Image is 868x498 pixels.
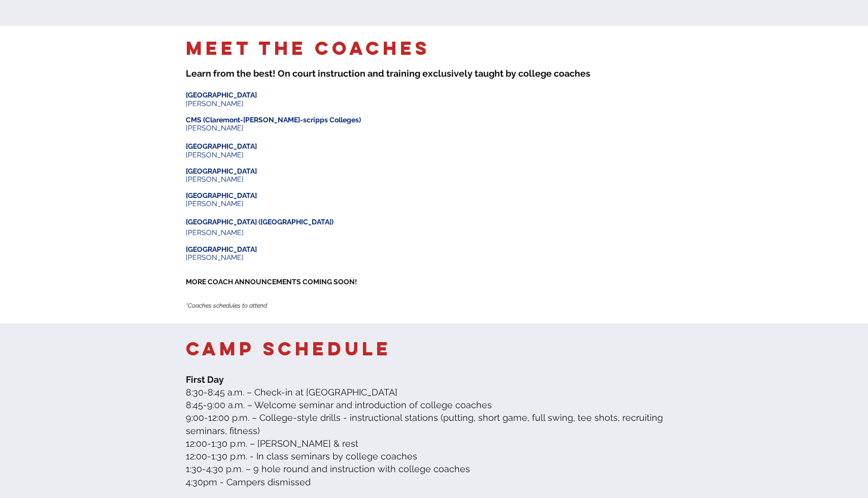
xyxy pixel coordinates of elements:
span: 9:00-12:00 p.m. – College-style drills - instructional stations (putting, short game, full swing,... [186,412,663,436]
span: 1:30-4:30 p.m. – 9 hole round and instruction with college coaches [186,463,470,474]
span: Camp Schedule [186,337,391,360]
span: [PERSON_NAME] [186,200,244,208]
span: [GEOGRAPHIC_DATA] [186,167,257,175]
span: [PERSON_NAME] [186,175,244,183]
span: [PERSON_NAME] [186,151,244,159]
span: [GEOGRAPHIC_DATA] [186,191,257,200]
span: [PERSON_NAME] [186,253,244,261]
span: [GEOGRAPHIC_DATA] [186,91,257,99]
span: xclusively taught by college coaches [428,68,590,79]
span: [PERSON_NAME] [186,124,244,132]
span: 8:45-9:00 a.m. – Welcome seminar and introduction of college coaches [186,400,492,410]
span: MORE COACH ANNOUNCEMENTS COMING SOON! [186,278,357,286]
span: 12:00-1:30 p.m. - In class seminars by college coaches [186,451,417,461]
span: First Day [186,374,224,385]
span: Learn from the best! On court instruction and training e [186,68,428,79]
p: AN [186,294,379,302]
span: [PERSON_NAME] [186,99,244,108]
span: CMS (Claremont-[PERSON_NAME]-scripps Colleges) [186,116,361,124]
span: [PERSON_NAME] [186,228,244,237]
span: Meet the Coaches [186,37,430,60]
span: 12:00-1:30 p.m. – [PERSON_NAME] & rest [186,438,358,449]
span: 4:30pm - Campers dismissed [186,477,311,487]
span: 8:30-8:45 a.m. – Check-in at [GEOGRAPHIC_DATA] [186,387,397,397]
span: [GEOGRAPHIC_DATA] ([GEOGRAPHIC_DATA]) [186,218,333,226]
span: *Coaches schedules to attend [186,302,267,309]
span: [GEOGRAPHIC_DATA] [186,245,257,253]
span: [GEOGRAPHIC_DATA] [186,142,257,150]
